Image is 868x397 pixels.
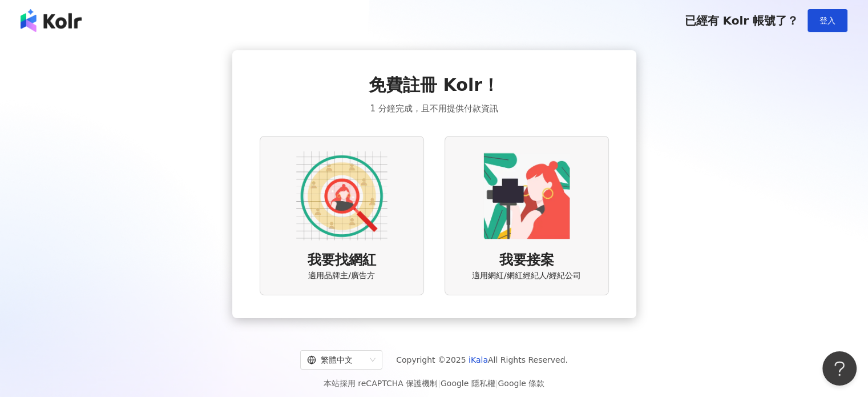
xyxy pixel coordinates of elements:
span: 適用網紅/網紅經紀人/經紀公司 [472,270,581,282]
span: Copyright © 2025 All Rights Reserved. [396,353,568,367]
span: | [495,379,498,388]
span: 登入 [819,16,835,25]
div: 繁體中文 [307,351,365,369]
button: 登入 [808,9,847,32]
img: logo [21,9,82,32]
a: Google 隱私權 [441,379,495,388]
span: | [438,379,441,388]
a: Google 條款 [498,379,544,388]
span: 1 分鐘完成，且不用提供付款資訊 [370,102,498,115]
span: 我要找網紅 [308,251,376,270]
span: 適用品牌主/廣告方 [308,270,375,282]
span: 已經有 Kolr 帳號了？ [684,14,798,27]
span: 免費註冊 Kolr！ [369,73,499,97]
span: 我要接案 [499,251,554,270]
a: iKala [469,355,488,364]
iframe: Help Scout Beacon - Open [822,351,857,386]
span: 本站採用 reCAPTCHA 保護機制 [324,376,544,390]
img: KOL identity option [481,150,572,242]
img: AD identity option [296,150,387,242]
